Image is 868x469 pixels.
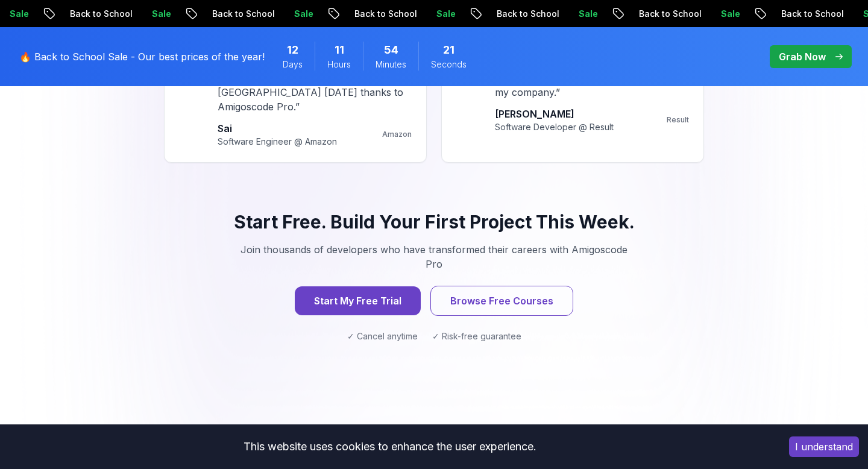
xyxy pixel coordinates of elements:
p: Back to School [621,8,703,20]
p: Sale [418,8,457,20]
p: Grab Now [779,49,826,64]
p: Back to School [763,8,845,20]
p: Join thousands of developers who have transformed their careers with Amigoscode Pro [231,242,637,271]
p: Back to School [52,8,134,20]
p: Amazon [382,130,412,139]
span: Days [283,58,303,71]
span: ✓ Risk-free guarantee [432,330,521,342]
p: Back to School [479,8,561,20]
span: 21 Seconds [443,42,454,58]
h3: Start Free. Build Your First Project This Week. [193,211,675,233]
p: Software Developer @ Result [495,121,614,133]
p: Back to School [336,8,418,20]
p: Sale [276,8,315,20]
button: Start My Free Trial [295,286,421,315]
button: Accept cookies [789,436,859,457]
p: Sale [561,8,599,20]
p: 🔥 Back to School Sale - Our best prices of the year! [19,49,265,64]
span: ✓ Cancel anytime [347,330,418,342]
p: Sale [134,8,172,20]
span: 54 Minutes [384,42,398,58]
p: Result [667,115,689,125]
span: 11 Hours [335,42,344,58]
span: Hours [327,58,351,71]
span: Seconds [431,58,467,71]
button: Browse Free Courses [430,286,573,316]
div: This website uses cookies to enhance the user experience. [9,433,771,460]
p: Software Engineer @ Amazon [218,136,337,148]
p: Sale [703,8,741,20]
span: Minutes [376,58,406,71]
p: [PERSON_NAME] [495,107,614,121]
p: Sai [218,121,337,136]
p: Back to School [194,8,276,20]
span: 12 Days [287,42,298,58]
